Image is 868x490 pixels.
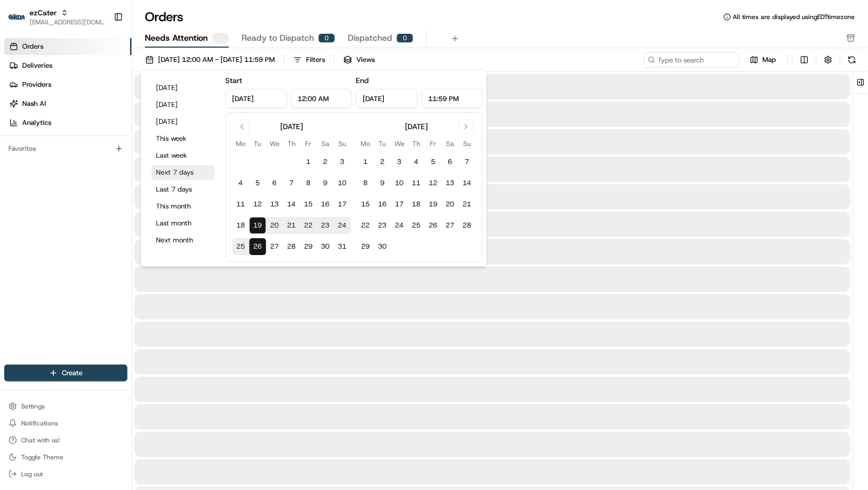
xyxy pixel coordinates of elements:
[408,175,425,192] button: 11
[300,217,317,234] button: 22
[4,114,132,131] a: Analytics
[442,175,459,192] button: 13
[421,89,483,108] input: Time
[4,95,132,112] a: Nash AI
[22,42,43,51] span: Orders
[339,52,380,67] button: Views
[30,7,57,18] span: ezCater
[233,175,250,192] button: 4
[152,199,215,214] button: This month
[442,138,459,149] th: Saturday
[283,217,300,234] button: 21
[145,8,183,25] h1: Orders
[36,101,173,112] div: Start new chat
[317,217,334,234] button: 23
[75,179,128,187] a: Powered byPylon
[4,38,132,55] a: Orders
[100,153,170,164] span: API Documentation
[357,238,374,255] button: 29
[459,138,476,149] th: Sunday
[459,119,474,134] button: Go to next month
[300,175,317,192] button: 8
[405,121,428,132] div: [DATE]
[266,238,283,255] button: 27
[374,175,391,192] button: 9
[391,217,408,234] button: 24
[396,33,413,43] div: 0
[300,153,317,170] button: 1
[644,52,739,67] input: Type to search
[152,182,215,197] button: Last 7 days
[334,153,351,170] button: 3
[374,238,391,255] button: 30
[145,32,208,44] span: Needs Attention
[408,217,425,234] button: 25
[425,196,442,213] button: 19
[425,175,442,192] button: 12
[442,196,459,213] button: 20
[356,55,375,65] span: Views
[743,53,783,66] button: Map
[356,76,369,85] label: End
[845,52,860,67] button: Refresh
[180,104,192,117] button: Start new chat
[250,196,266,213] button: 12
[4,57,132,74] a: Deliveries
[62,368,82,378] span: Create
[152,114,215,129] button: [DATE]
[283,196,300,213] button: 14
[408,138,425,149] th: Thursday
[36,112,134,120] div: We're available if you need us!
[21,402,45,411] span: Settings
[266,196,283,213] button: 13
[152,97,215,112] button: [DATE]
[141,52,280,67] button: [DATE] 12:00 AM - [DATE] 11:59 PM
[348,32,392,44] span: Dispatched
[334,217,351,234] button: 24
[226,89,287,108] input: Date
[21,153,81,164] span: Knowledge Base
[391,196,408,213] button: 17
[408,196,425,213] button: 18
[391,138,408,149] th: Wednesday
[235,119,250,134] button: Go to previous month
[357,175,374,192] button: 8
[233,196,250,213] button: 11
[266,175,283,192] button: 6
[357,153,374,170] button: 1
[408,153,425,170] button: 4
[226,76,243,85] label: Start
[300,138,317,149] th: Friday
[459,217,476,234] button: 28
[233,217,250,234] button: 18
[85,149,174,168] a: 💻API Documentation
[250,238,266,255] button: 26
[283,175,300,192] button: 7
[459,196,476,213] button: 21
[250,217,266,234] button: 19
[152,216,215,231] button: Last month
[22,61,52,70] span: Deliveries
[733,13,855,21] span: All times are displayed using EDT timezone
[442,153,459,170] button: 6
[356,89,418,108] input: Date
[4,4,109,30] button: ezCaterezCater[EMAIL_ADDRESS][DOMAIN_NAME]
[317,175,334,192] button: 9
[425,153,442,170] button: 5
[317,196,334,213] button: 16
[4,450,127,465] button: Toggle Theme
[357,138,374,149] th: Monday
[4,76,132,93] a: Providers
[317,138,334,149] th: Saturday
[152,165,215,180] button: Next 7 days
[425,138,442,149] th: Friday
[300,196,317,213] button: 15
[357,217,374,234] button: 22
[21,453,63,461] span: Toggle Theme
[21,419,58,428] span: Notifications
[374,217,391,234] button: 23
[250,175,266,192] button: 5
[233,138,250,149] th: Monday
[152,131,215,146] button: This week
[158,55,275,65] span: [DATE] 12:00 AM - [DATE] 11:59 PM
